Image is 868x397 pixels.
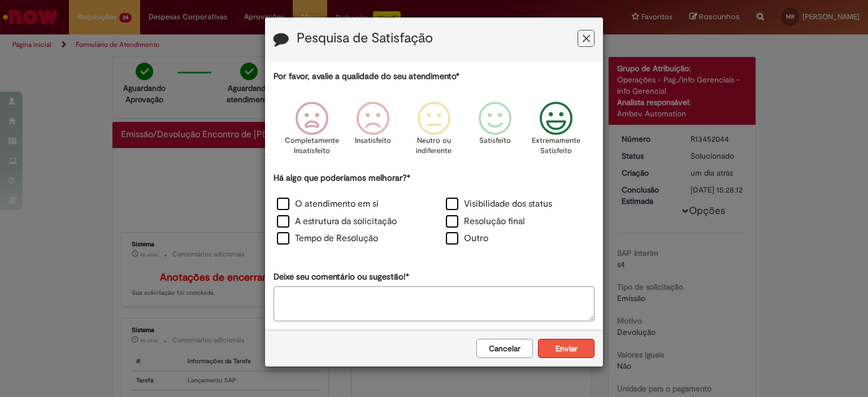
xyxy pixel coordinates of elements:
[274,71,459,82] label: Por favor, avalie a qualidade do seu atendimento*
[277,215,397,228] label: A estrutura da solicitação
[277,198,379,211] label: O atendimento em si
[344,93,402,171] div: Insatisfeito
[285,136,339,156] p: Completamente Insatisfeito
[277,232,378,245] label: Tempo de Resolução
[527,93,585,171] div: Extremamente Satisfeito
[538,339,594,358] button: Enviar
[414,136,454,156] p: Neutro ou indiferente
[297,31,433,46] label: Pesquisa de Satisfação
[446,215,525,228] label: Resolução final
[479,136,511,146] p: Satisfeito
[446,198,552,211] label: Visibilidade dos status
[405,93,463,171] div: Neutro ou indiferente
[283,93,340,171] div: Completamente Insatisfeito
[446,232,488,245] label: Outro
[274,271,409,283] label: Deixe seu comentário ou sugestão!*
[466,93,524,171] div: Satisfeito
[532,136,580,156] p: Extremamente Satisfeito
[274,172,594,248] div: Há algo que poderíamos melhorar?*
[355,136,391,146] p: Insatisfeito
[476,339,533,358] button: Cancelar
